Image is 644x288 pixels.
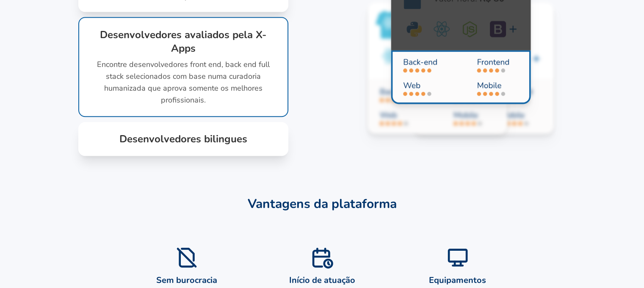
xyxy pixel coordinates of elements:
h1: Equipamentos [404,274,512,286]
p: Encontre desenvolvedores front end, back end full stack selecionados com base numa curadoria huma... [93,55,274,106]
h1: Sem burocracia [133,274,241,286]
h1: Desenvolvedores avaliados pela X-Apps [93,28,274,55]
h1: Início de atuação [268,274,376,286]
h1: Desenvolvedores bilingues [92,132,275,146]
h1: Vantagens da plataforma [78,197,566,212]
